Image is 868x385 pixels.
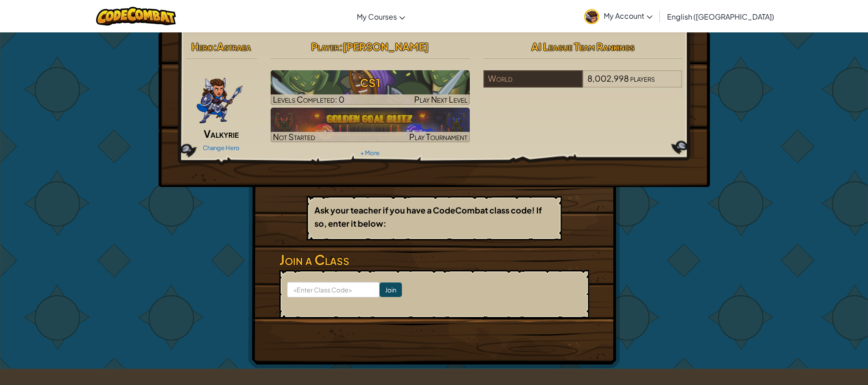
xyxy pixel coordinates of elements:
[204,127,239,140] span: Valkyrie
[311,40,339,53] span: Player
[217,40,251,53] span: Astraea
[271,70,470,105] img: CS1
[380,282,402,297] input: Join
[343,40,429,53] span: [PERSON_NAME]
[630,73,655,83] span: players
[409,131,467,142] span: Play Tournament
[203,144,240,151] a: Change Hero
[196,70,243,125] img: ValkyriePose.png
[339,40,343,53] span: :
[273,94,344,104] span: Levels Completed: 0
[414,94,467,104] span: Play Next Level
[271,108,470,142] a: Not StartedPlay Tournament
[357,12,397,21] span: My Courses
[96,7,176,26] img: CodeCombat logo
[279,250,589,270] h3: Join a Class
[191,40,213,53] span: Hero
[352,4,410,29] a: My Courses
[663,4,779,29] a: English ([GEOGRAPHIC_DATA])
[483,79,683,89] a: World8,002,998players
[271,70,470,105] a: Play Next Level
[604,11,652,21] span: My Account
[360,149,380,156] a: + More
[531,40,635,53] span: AI League Team Rankings
[483,70,583,88] div: World
[287,282,380,297] input: <Enter Class Code>
[587,73,629,83] span: 8,002,998
[667,12,774,21] span: English ([GEOGRAPHIC_DATA])
[584,9,599,24] img: avatar
[314,205,542,229] b: Ask your teacher if you have a CodeCombat class code! If so, enter it below:
[271,73,470,93] h3: CS1
[271,108,470,142] img: Golden Goal
[213,40,217,53] span: :
[580,2,657,31] a: My Account
[273,131,315,142] span: Not Started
